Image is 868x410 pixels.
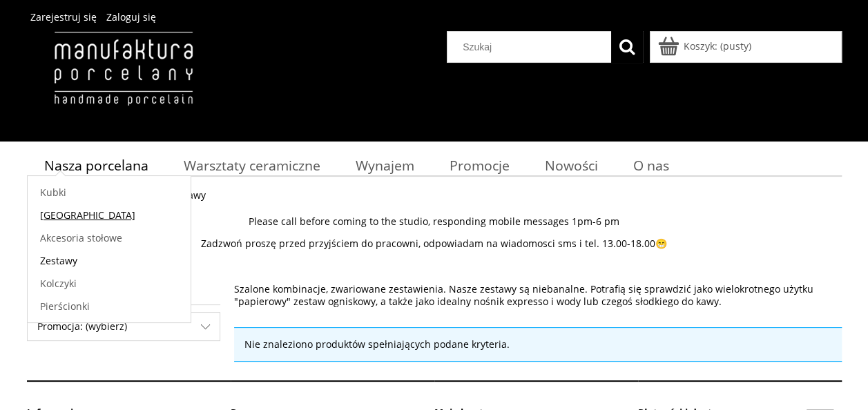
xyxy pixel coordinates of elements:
a: Produkty w koszyku 0. Przejdź do koszyka [660,39,751,52]
a: Wynajem [338,152,432,179]
span: Nasza porcelana [44,156,148,175]
span: O nas [633,156,669,175]
img: Manufaktura Porcelany [27,31,220,135]
a: Nowości [527,152,615,179]
span: Zestawy [168,188,206,202]
p: Please call before coming to the studio, responding mobile messages 1pm-6 pm [27,215,842,228]
span: Nowości [545,156,598,175]
span: Warsztaty ceramiczne [184,156,320,175]
a: Zarejestruj się [30,10,97,23]
input: Szukaj w sklepie [452,32,611,62]
b: (pusty) [720,39,751,52]
a: Nasza porcelana [27,152,166,179]
span: Wynajem [356,156,414,175]
p: Zadzwoń proszę przed przyjściem do pracowni, odpowiadam na wiadomosci sms i tel. 13.00-18.00😁 [27,237,842,250]
button: Szukaj [611,31,643,63]
a: O nas [615,152,686,179]
a: Zaloguj się [106,10,156,23]
a: Warsztaty ceramiczne [166,152,338,179]
p: Szalone kombinacje, zwariowane zestawienia. Nasze zestawy są niebanalne. Potrafią się sprawdzić j... [234,283,842,308]
span: Koszyk: [684,39,717,52]
div: Filtruj [27,312,220,341]
p: Nie znaleziono produktów spełniających podane kryteria. [244,338,831,351]
span: Promocja: (wybierz) [28,313,220,340]
a: Promocje [432,152,527,179]
span: Promocje [450,156,510,175]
